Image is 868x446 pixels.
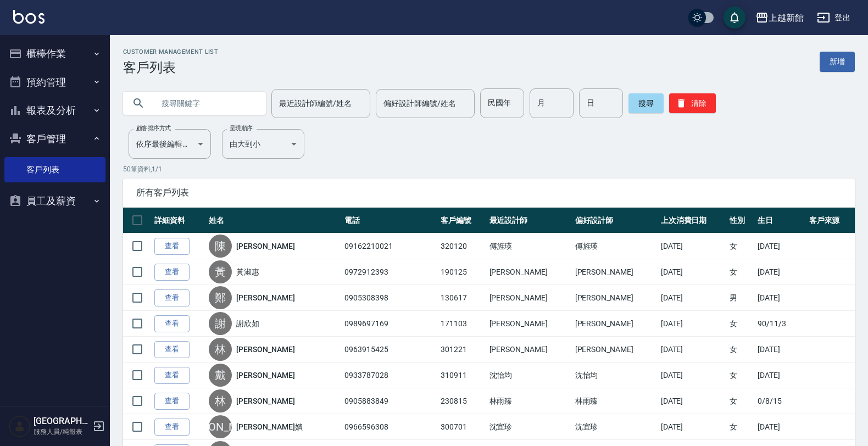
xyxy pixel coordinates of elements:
td: 沈宜珍 [487,414,572,440]
td: 310911 [438,363,486,388]
div: 謝 [209,312,232,335]
td: 沈宜珍 [572,414,658,440]
td: 沈怡均 [487,363,572,388]
button: 員工及薪資 [4,187,105,215]
td: 0972912393 [342,259,438,285]
td: 女 [727,259,755,285]
div: [PERSON_NAME] [209,415,232,438]
td: 女 [727,337,755,363]
td: [DATE] [755,363,806,388]
input: 搜尋關鍵字 [154,88,257,118]
a: 查看 [154,238,190,255]
td: [PERSON_NAME] [487,285,572,311]
td: 女 [727,233,755,259]
button: save [724,7,745,29]
td: [DATE] [755,259,806,285]
td: [DATE] [755,337,806,363]
td: 男 [727,285,755,311]
div: 陳 [209,235,232,258]
td: 沈怡均 [572,363,658,388]
td: [PERSON_NAME] [572,337,658,363]
th: 詳細資料 [152,208,206,233]
label: 呈現順序 [230,124,253,132]
div: 林 [209,389,232,412]
div: 鄭 [209,286,232,309]
td: [PERSON_NAME] [487,337,572,363]
a: 查看 [154,341,190,358]
td: [DATE] [755,233,806,259]
td: 傅旌瑛 [572,233,658,259]
td: 林雨臻 [487,388,572,414]
a: [PERSON_NAME] [236,292,294,303]
div: 林 [209,338,232,361]
td: 171103 [438,311,486,337]
button: 清除 [669,93,716,113]
a: [PERSON_NAME] [236,395,294,406]
td: [DATE] [658,233,727,259]
td: [PERSON_NAME] [572,285,658,311]
td: 0905308398 [342,285,438,311]
a: 查看 [154,367,190,384]
a: 新增 [820,52,855,72]
th: 客戶編號 [438,208,486,233]
td: 130617 [438,285,486,311]
td: [DATE] [658,259,727,285]
td: [PERSON_NAME] [487,259,572,285]
td: 傅旌瑛 [487,233,572,259]
td: 林雨臻 [572,388,658,414]
div: 戴 [209,364,232,387]
td: [PERSON_NAME] [487,311,572,337]
th: 上次消費日期 [658,208,727,233]
td: 301221 [438,337,486,363]
a: 查看 [154,393,190,410]
p: 50 筆資料, 1 / 1 [123,164,855,174]
td: 女 [727,414,755,440]
td: 0963915425 [342,337,438,363]
td: 0/8/15 [755,388,806,414]
td: 90/11/3 [755,311,806,337]
a: 客戶列表 [4,157,105,182]
button: 預約管理 [4,68,105,97]
td: [DATE] [658,363,727,388]
td: [DATE] [658,388,727,414]
td: 女 [727,388,755,414]
div: 上越新館 [769,11,804,25]
td: [DATE] [658,337,727,363]
td: [PERSON_NAME] [572,259,658,285]
td: [DATE] [658,414,727,440]
td: 0905883849 [342,388,438,414]
button: 報表及分析 [4,96,105,125]
td: 0966596308 [342,414,438,440]
div: 由大到小 [222,129,304,159]
a: 查看 [154,264,190,281]
h5: [GEOGRAPHIC_DATA] [34,416,90,427]
button: 登出 [813,8,855,28]
td: 09162210021 [342,233,438,259]
a: 查看 [154,289,190,306]
a: [PERSON_NAME]嬇 [236,421,302,432]
button: 客戶管理 [4,125,105,153]
th: 姓名 [206,208,342,233]
td: 女 [727,363,755,388]
td: [DATE] [658,285,727,311]
td: 0989697169 [342,311,438,337]
div: 黃 [209,260,232,283]
span: 所有客戶列表 [136,187,842,198]
img: Logo [13,10,44,24]
p: 服務人員/純報表 [34,427,90,437]
a: [PERSON_NAME] [236,370,294,381]
button: 搜尋 [628,93,664,113]
h2: Customer Management List [123,48,218,55]
td: 300701 [438,414,486,440]
h3: 客戶列表 [123,60,218,75]
td: 230815 [438,388,486,414]
a: 黃淑惠 [236,266,259,277]
a: 查看 [154,419,190,436]
a: [PERSON_NAME] [236,241,294,252]
a: 謝欣如 [236,318,259,329]
th: 生日 [755,208,806,233]
th: 客戶來源 [806,208,855,233]
th: 電話 [342,208,438,233]
td: [DATE] [658,311,727,337]
th: 性別 [727,208,755,233]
